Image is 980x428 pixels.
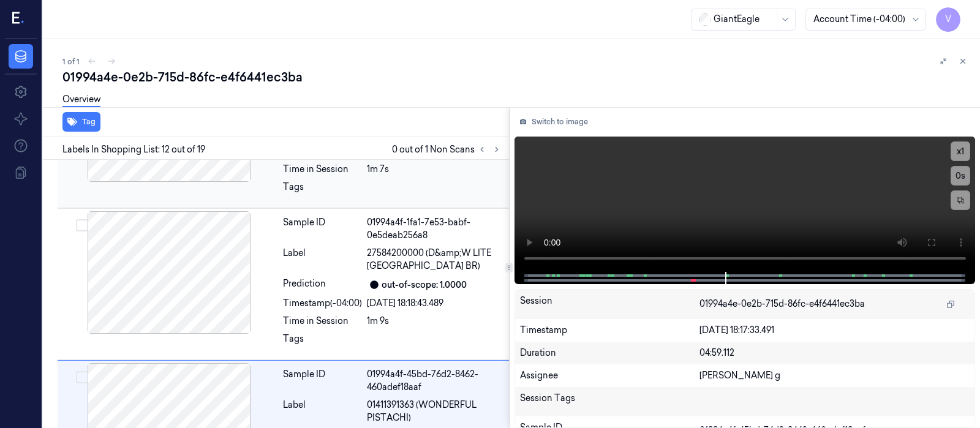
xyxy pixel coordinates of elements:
[367,163,502,176] div: 1m 7s
[951,166,970,186] button: 0s
[936,7,960,32] button: V
[699,324,970,337] div: [DATE] 18:17:33.491
[283,181,362,200] div: Tags
[283,315,362,328] div: Time in Session
[283,163,362,176] div: Time in Session
[283,297,362,310] div: Timestamp (-04:00)
[520,295,700,314] div: Session
[283,247,362,272] div: Label
[283,399,362,424] div: Label
[367,297,502,310] div: [DATE] 18:18:43.489
[514,112,593,132] button: Switch to image
[283,277,362,292] div: Prediction
[699,298,865,310] span: 01994a4e-0e2b-715d-86fc-e4f6441ec3ba
[367,315,502,328] div: 1m 9s
[62,69,970,86] div: 01994a4e-0e2b-715d-86fc-e4f6441ec3ba
[283,368,362,394] div: Sample ID
[283,332,362,352] div: Tags
[367,216,502,242] div: 01994a4f-1fa1-7e53-babf-0e5deab256a8
[951,141,970,161] button: x1
[62,112,100,132] button: Tag
[382,279,467,291] div: out-of-scope: 1.0000
[76,219,88,231] button: Select row
[520,369,700,382] div: Assignee
[76,371,88,383] button: Select row
[699,369,970,382] div: [PERSON_NAME] g
[520,324,700,337] div: Timestamp
[283,216,362,242] div: Sample ID
[62,93,100,107] a: Overview
[699,347,970,359] div: 04:59.112
[520,392,700,411] div: Session Tags
[392,142,504,157] span: 0 out of 1 Non Scans
[520,347,700,359] div: Duration
[367,247,502,272] span: 27584200000 (D&amp;W LITE [GEOGRAPHIC_DATA] BR)
[367,399,502,424] span: 01411391363 (WONDERFUL PISTACHI)
[367,368,502,394] div: 01994a4f-45bd-76d2-8462-460adef18aaf
[62,56,80,67] span: 1 of 1
[62,143,205,156] span: Labels In Shopping List: 12 out of 19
